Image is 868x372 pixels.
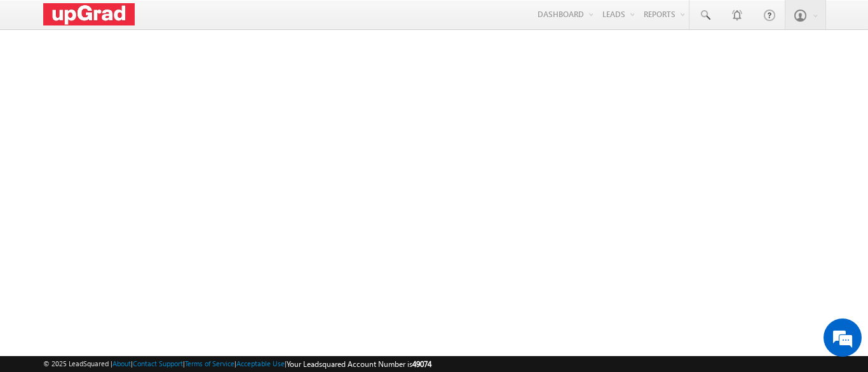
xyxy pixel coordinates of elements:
a: Contact Support [133,359,183,368]
a: Terms of Service [185,359,234,368]
a: About [112,359,131,368]
a: Acceptable Use [236,359,285,368]
span: © 2025 LeadSquared | | | | | [43,358,431,370]
img: Custom Logo [43,3,135,25]
span: Your Leadsquared Account Number is [287,359,431,369]
span: 49074 [412,359,431,369]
